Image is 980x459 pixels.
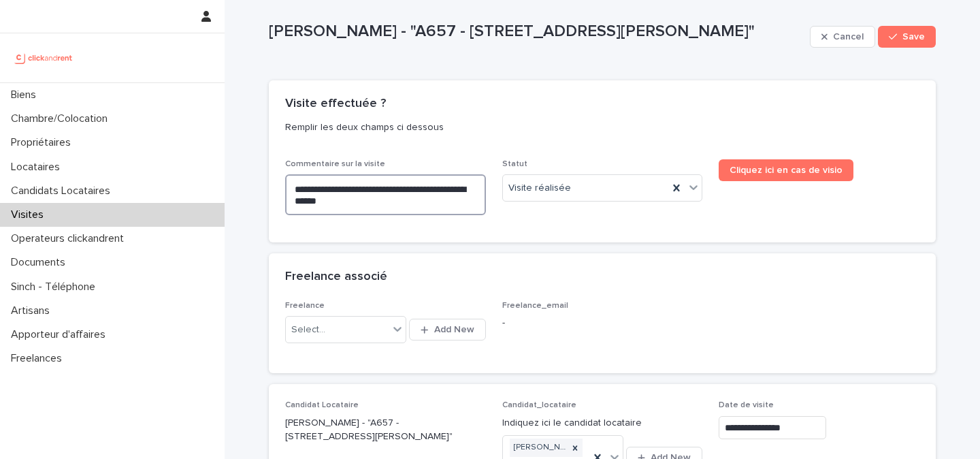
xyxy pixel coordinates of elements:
[285,401,359,409] span: Candidat Locataire
[285,97,386,112] h2: Visite effectuée ?
[291,323,325,337] div: Select...
[502,160,527,168] span: Statut
[719,159,853,181] a: Cliquez ici en cas de visio
[902,32,925,42] span: Save
[719,401,774,409] span: Date de visite
[285,121,914,133] p: Remplir les deux champs ci dessous
[510,439,568,457] div: [PERSON_NAME]
[5,281,106,294] p: Sinch - Téléphone
[502,316,703,330] p: -
[11,44,77,72] img: UCB0brd3T0yccxBKYDjQ
[5,185,121,197] p: Candidats Locataires
[810,26,875,48] button: Cancel
[5,352,73,365] p: Freelances
[878,26,936,48] button: Save
[285,160,385,168] span: Commentaire sur la visite
[5,256,76,269] p: Documents
[285,270,387,285] h2: Freelance associé
[508,181,571,195] span: Visite réalisée
[502,401,576,409] span: Candidat_locataire
[5,328,116,341] p: Apporteur d'affaires
[5,112,118,125] p: Chambre/Colocation
[833,32,864,42] span: Cancel
[409,319,485,341] button: Add New
[434,325,474,334] span: Add New
[730,165,843,175] span: Cliquez ici en cas de visio
[5,89,47,101] p: Biens
[285,302,325,310] span: Freelance
[269,22,804,42] p: [PERSON_NAME] - "A657 - [STREET_ADDRESS][PERSON_NAME]"
[285,416,486,445] p: [PERSON_NAME] - "A657 - [STREET_ADDRESS][PERSON_NAME]"
[502,302,568,310] span: Freelance_email
[5,136,82,149] p: Propriétaires
[5,304,61,317] p: Artisans
[5,161,71,174] p: Locataires
[5,208,54,221] p: Visites
[5,232,135,245] p: Operateurs clickandrent
[502,416,703,430] p: Indiquez ici le candidat locataire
